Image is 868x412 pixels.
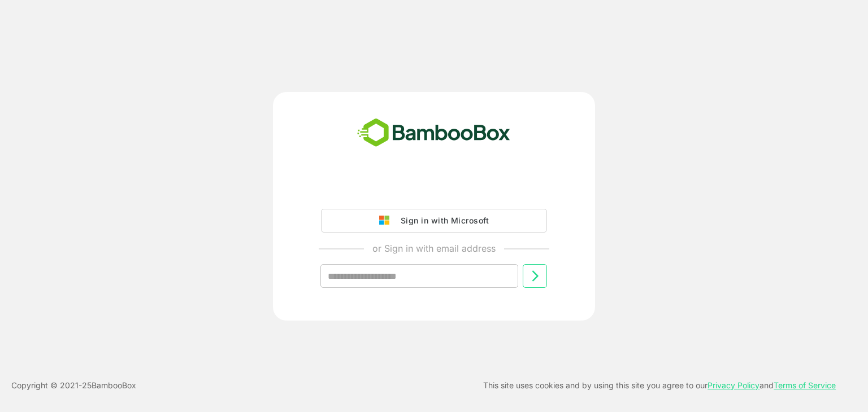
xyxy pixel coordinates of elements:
[351,115,517,152] img: bamboobox
[315,177,553,202] iframe: Sign in with Google Button
[379,216,395,226] img: google
[708,380,759,390] a: Privacy Policy
[483,379,836,392] p: This site uses cookies and by using this site you agree to our and
[774,380,836,390] a: Terms of Service
[372,242,496,255] p: or Sign in with email address
[321,209,547,233] button: Sign in with Microsoft
[395,213,489,228] div: Sign in with Microsoft
[11,379,136,392] p: Copyright © 2021- 25 BambooBox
